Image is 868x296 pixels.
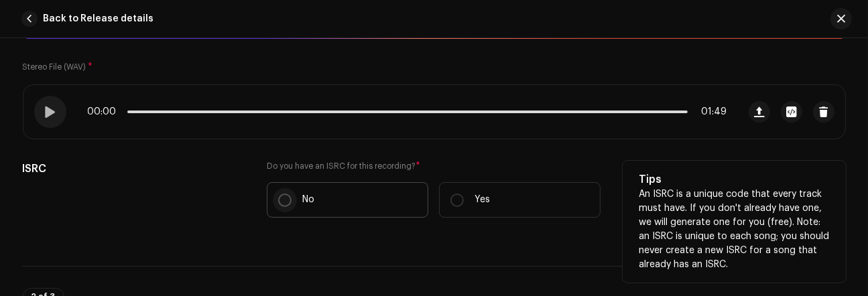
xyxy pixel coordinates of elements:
p: An ISRC is a unique code that every track must have. If you don't already have one, we will gener... [639,188,830,272]
label: Do you have an ISRC for this recording? [267,161,601,171]
p: No [302,193,314,207]
p: Yes [475,193,490,207]
span: 01:49 [693,106,727,117]
h5: Tips [639,171,830,188]
h5: ISRC [23,161,246,177]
